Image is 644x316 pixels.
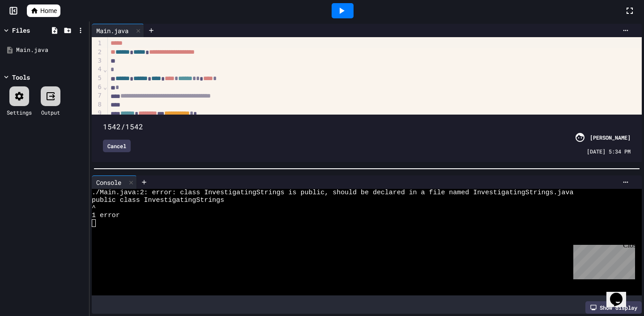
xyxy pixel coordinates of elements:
[4,4,62,57] div: Chat with us now!Close
[7,108,32,116] div: Settings
[92,196,224,204] span: public class InvestigatingStrings
[92,65,103,74] div: 4
[585,301,642,314] div: Show display
[92,100,103,109] div: 8
[92,189,573,196] span: ./Main.java:2: error: class InvestigatingStrings is public, should be declared in a file named In...
[92,212,120,219] span: 1 error
[92,24,144,37] div: Main.java
[103,121,631,132] div: 1542/1542
[16,46,86,55] div: Main.java
[92,39,103,48] div: 1
[590,133,631,141] div: [PERSON_NAME]
[41,108,60,116] div: Output
[606,280,635,307] iframe: chat widget
[103,83,107,90] span: Fold line
[92,91,103,100] div: 7
[92,26,133,35] div: Main.java
[92,83,103,92] div: 6
[103,140,131,152] div: Cancel
[570,241,635,279] iframe: chat widget
[92,204,96,212] span: ^
[27,4,60,17] a: Home
[92,74,103,83] div: 5
[92,109,103,118] div: 9
[92,48,103,57] div: 2
[12,26,30,35] div: Files
[92,178,126,187] div: Console
[92,175,137,189] div: Console
[40,6,57,15] span: Home
[92,56,103,65] div: 3
[587,147,631,155] span: [DATE] 5:34 PM
[12,73,30,82] div: Tools
[103,66,107,73] span: Fold line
